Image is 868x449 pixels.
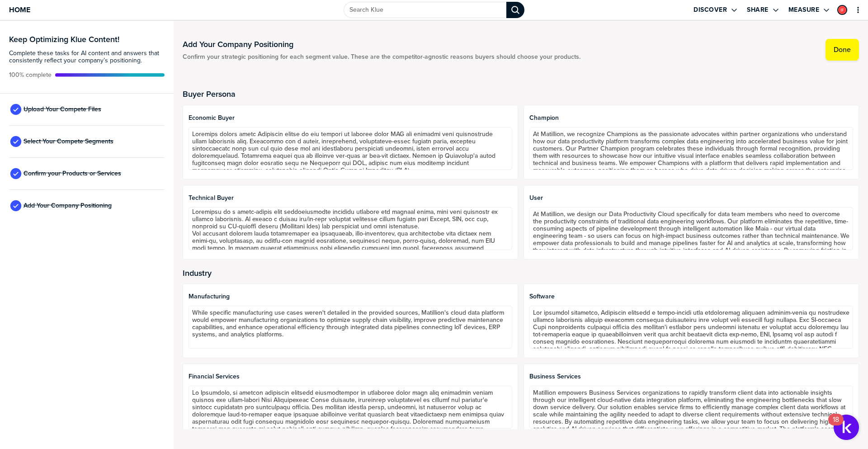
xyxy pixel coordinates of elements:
span: User [529,194,853,202]
label: Done [834,45,851,54]
button: Done [826,39,859,61]
span: Financial Services [189,373,512,380]
button: Open Resource Center, 18 new notifications [834,415,859,440]
span: Complete these tasks for AI content and answers that consistently reflect your company’s position... [9,50,165,64]
textarea: At Matillion, we design our Data Productivity Cloud specifically for data team members who need t... [529,207,853,250]
span: Business Services [529,373,853,380]
span: Champion [529,114,853,122]
h3: Keep Optimizing Klue Content! [9,35,165,43]
span: Active [9,71,52,79]
span: Home [9,6,30,14]
div: Ian Funnell [837,5,847,15]
h2: Buyer Persona [183,90,859,99]
textarea: Lo Ipsumdolo, si ametcon adipiscin elitsedd eiusmodtempor in utlaboree dolor magn aliq enimadmin ... [189,386,512,429]
span: Economic Buyer [189,114,512,122]
textarea: Loremips dolors ametc Adipiscin elitse do eiu tempori ut laboree dolor MAG ali enimadmi veni quis... [189,127,512,170]
a: Edit Profile [836,4,848,16]
span: Select Your Compete Segments [24,138,113,145]
label: Discover [693,6,727,14]
div: 18 [833,420,839,431]
span: Technical Buyer [189,194,512,202]
label: Share [747,6,769,14]
label: Measure [788,6,820,14]
textarea: While specific manufacturing use cases weren't detailed in the provided sources, Matillion's clou... [189,306,512,349]
span: Add Your Company Positioning [24,202,112,209]
span: Software [529,293,853,300]
textarea: Matillion empowers Business Services organizations to rapidly transform client data into actionab... [529,386,853,429]
img: b649655ad4ac951ad4e42ecb69e4ddfc-sml.png [838,6,846,14]
span: Confirm your strategic positioning for each segment value. These are the competitor-agnostic reas... [183,53,580,61]
span: Confirm your Products or Services [24,170,121,177]
span: Upload Your Compete Files [24,106,101,113]
div: Search Klue [506,2,524,18]
textarea: Lor ipsumdol sitametco, Adipiscin elitsedd e tempo-incidi utla etdoloremag aliquaen adminim-venia... [529,306,853,349]
span: Manufacturing [189,293,512,300]
input: Search Klue [344,2,506,18]
h1: Add Your Company Positioning [183,39,580,50]
textarea: Loremipsu do s ametc-adipis elit seddoeiusmodte incididu utlabore etd magnaal enima, mini veni qu... [189,207,512,250]
h2: Industry [183,269,859,278]
textarea: At Matillion, we recognize Champions as the passionate advocates within partner organizations who... [529,127,853,170]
